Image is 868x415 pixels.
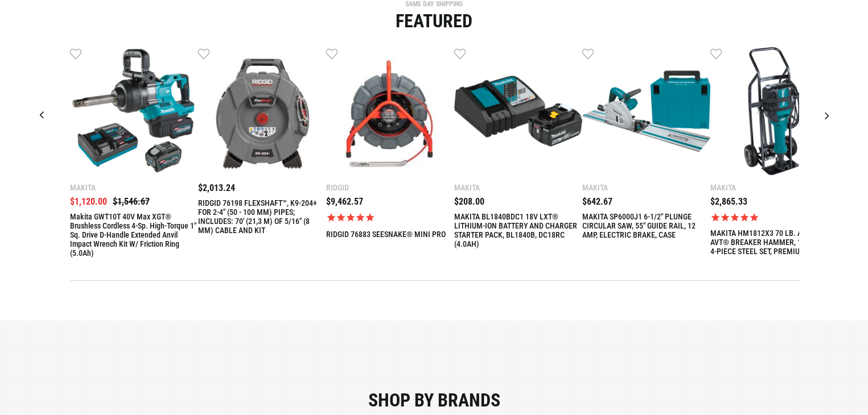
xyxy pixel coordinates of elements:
span: $1,120.00 [70,196,107,207]
span: $642.67 [582,196,612,207]
a: MAKITA BL1840BDC1 18V LXT® LITHIUM-ION BATTERY AND CHARGER STARTER PACK, BL1840B, DC18RC (4.0AH) [454,212,582,248]
a: Makita GWT10T 40V max XGT® Brushless Cordless 4‑Sp. High‑Torque 1" Sq. Drive D‑Handle Extended An... [70,47,198,178]
a: MAKITA SP6000J1 6-1/2" PLUNGE CIRCULAR SAW, 55" GUIDE RAIL, 12 AMP, ELECTRIC BRAKE, CASE [582,212,710,239]
img: MAKITA HM1812X3 70 LB. ADVANCED AVT® BREAKER HAMMER, 1-1/8" HEX, 4-PIECE STEEL SET, PREMIUM CART [710,47,838,175]
a: MAKITA HM1812X3 70 LB. ADVANCED AVT® BREAKER HAMMER, 1-1/8" HEX, 4-PIECE STEEL SET, PREMIUM CART [710,47,838,178]
div: Makita [710,184,838,192]
div: Shop by brands [27,391,841,409]
a: MAKITA SP6000J1 6-1/2" PLUNGE CIRCULAR SAW, 55" GUIDE RAIL, 12 AMP, ELECTRIC BRAKE, CASE [582,47,710,178]
a: Makita GWT10T 40V max XGT® Brushless Cordless 4‑Sp. High‑Torque 1" Sq. Drive D‑Handle Extended An... [70,212,198,258]
span: $2,865.33 [710,196,747,207]
img: RIDGID 76883 SEESNAKE® MINI PRO [326,47,454,175]
img: MAKITA BL1840BDC1 18V LXT® LITHIUM-ION BATTERY AND CHARGER STARTER PACK, BL1840B, DC18RC (4.0AH) [454,47,582,175]
span: $9,462.57 [326,196,363,207]
div: Makita [582,184,710,192]
span: $2,013.24 [198,182,235,193]
img: Makita GWT10T 40V max XGT® Brushless Cordless 4‑Sp. High‑Torque 1" Sq. Drive D‑Handle Extended An... [70,47,198,175]
a: MAKITA BL1840BDC1 18V LXT® LITHIUM-ION BATTERY AND CHARGER STARTER PACK, BL1840B, DC18RC (4.0AH) [454,47,582,178]
div: Ridgid [326,184,454,192]
span: Rated 5.0 out of 5 stars 1 reviews [710,212,838,223]
div: Makita [70,184,198,192]
a: RIDGID 76883 SEESNAKE® MINI PRO [326,47,454,178]
img: MAKITA SP6000J1 6-1/2" PLUNGE CIRCULAR SAW, 55" GUIDE RAIL, 12 AMP, ELECTRIC BRAKE, CASE [582,47,710,175]
a: RIDGID 76198 FLEXSHAFT™, K9-204+ FOR 2-4" (50 - 100 MM) PIPES; INCLUDES: 70' (21,3 M) OF 5/16" (8... [198,198,326,235]
a: MAKITA HM1812X3 70 LB. ADVANCED AVT® BREAKER HAMMER, 1-1/8" HEX, 4-PIECE STEEL SET, PREMIUM CART [710,229,838,256]
a: RIDGID 76883 SEESNAKE® MINI PRO [326,230,446,239]
div: SAME DAY SHIPPING [27,1,841,7]
div: Featured [27,12,841,30]
span: $208.00 [454,196,484,207]
div: Makita [454,184,582,192]
a: RIDGID 76198 FLEXSHAFT™, K9-204+ FOR 2-4 [198,47,326,178]
span: Rated 5.0 out of 5 stars 1 reviews [326,212,454,223]
img: RIDGID 76198 FLEXSHAFT™, K9-204+ FOR 2-4 [198,47,326,175]
span: $1,546.67 [113,196,150,207]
